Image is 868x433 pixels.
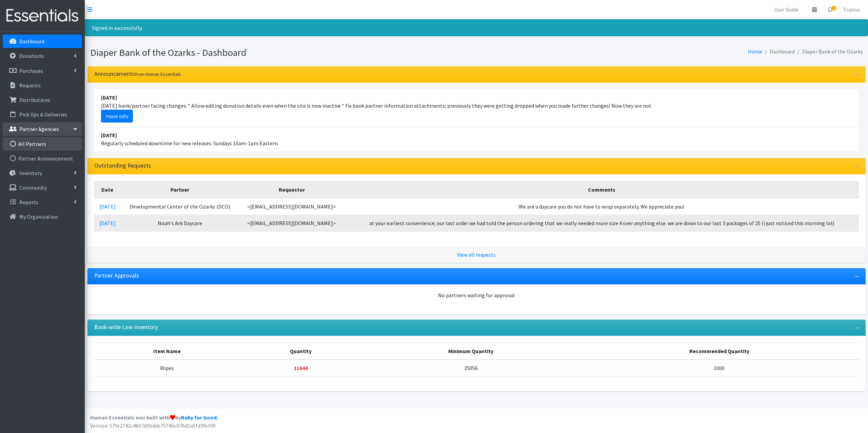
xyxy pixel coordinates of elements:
a: View all requests [457,251,496,258]
strong: [DATE] [101,94,117,101]
a: Tranna [838,3,865,16]
th: Recommended Quantity [580,343,859,360]
p: Dashboard [19,38,44,45]
a: Community [3,181,82,194]
th: Minimum Quantity [362,343,580,360]
a: more info [101,110,133,123]
h3: Announcements [94,70,181,78]
td: 1000 [580,360,859,376]
a: Dashboard [3,35,82,48]
td: at your earliest convenience; our last order we had told the person ordering that we really neede... [344,215,859,231]
td: Wipes [94,360,240,376]
a: Distributions [3,93,82,107]
h3: Partner Approvals [94,272,139,279]
a: Donations [3,49,82,63]
li: Dashboard [762,47,795,57]
td: <[EMAIL_ADDRESS][DOMAIN_NAME]> [239,198,344,215]
strong: Human Essentials was built with by . [90,414,218,421]
p: Reports [19,199,38,205]
a: User Guide [769,3,804,16]
p: Pick Ups & Deliveries [19,111,67,118]
div: No partners waiting for approval [94,291,859,299]
th: Quantity [240,343,362,360]
td: 25056 [362,360,580,376]
a: My Organization [3,210,82,223]
a: [DATE] [99,203,116,210]
span: 2 [832,6,836,10]
h3: Outstanding Requests [94,162,151,169]
li: Diaper Bank of the Ozarks [795,47,863,57]
img: HumanEssentials [3,4,82,27]
strong: Below minimum quantity [294,365,308,371]
a: Reports [3,195,82,209]
span: Version: 57fe2742c4607d0bdde7574bc076d1a5fd39cf09 [90,422,216,429]
a: Inventory [3,166,82,180]
p: Purchases [19,67,43,74]
th: Requestor [239,181,344,198]
td: We are a daycare you do not have to wrap separately. We appreciate you! [344,198,859,215]
p: Partner Agencies [19,126,59,132]
div: Signed in successfully. [85,19,868,36]
h1: Diaper Bank of the Ozarks - Dashboard [90,47,474,59]
th: Partner [121,181,239,198]
th: Date [94,181,121,198]
td: Noah's Ark Daycare [121,215,239,231]
a: Ruby for Good [181,414,217,421]
a: All Partners [3,137,82,151]
a: Requests [3,79,82,92]
p: Community [19,184,47,191]
strong: [DATE] [101,132,117,138]
p: Inventory [19,170,42,176]
a: Home [748,48,762,55]
p: Donations [19,52,44,59]
a: Purchases [3,64,82,78]
th: Item Name [94,343,240,360]
a: Pick Ups & Deliveries [3,108,82,121]
th: Comments [344,181,859,198]
td: <[EMAIL_ADDRESS][DOMAIN_NAME]> [239,215,344,231]
li: [DATE] bank/partner facing changes: * Allow editing donation details even when the site is now in... [94,89,859,127]
p: Distributions [19,96,50,103]
p: Requests [19,82,41,89]
li: Regularly scheduled downtime for new releases: Sundays 10am-1pm Eastern. [94,127,859,151]
a: 2 [822,3,838,16]
small: from Human Essentials [135,71,181,77]
h3: Bank-wide Low inventory [94,324,158,331]
a: Partner Agencies [3,122,82,136]
a: [DATE] [99,220,116,226]
p: My Organization [19,213,58,220]
a: Partner Announcement [3,152,82,165]
td: Developmental Center of the Ozarks (DCO) [121,198,239,215]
